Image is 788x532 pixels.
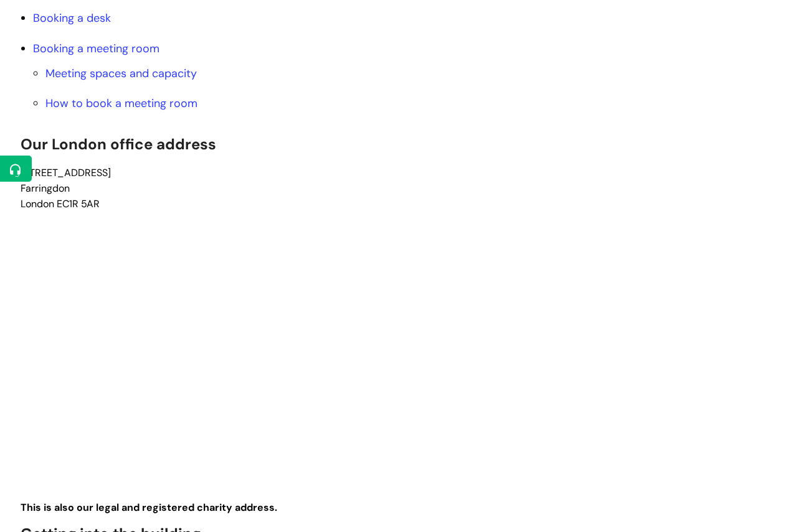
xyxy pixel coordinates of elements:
[45,96,197,111] a: How to book a meeting room
[21,134,216,154] span: Our London office address
[33,41,159,56] a: Booking a meeting room
[33,11,111,26] a: Booking a desk
[21,220,394,500] iframe: Google map of EC1R 5AR
[21,166,111,210] span: [STREET_ADDRESS] Farringdon London EC1R 5AR
[21,501,277,514] strong: This is also our legal and registered charity address.
[45,66,197,81] a: Meeting spaces and capacity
